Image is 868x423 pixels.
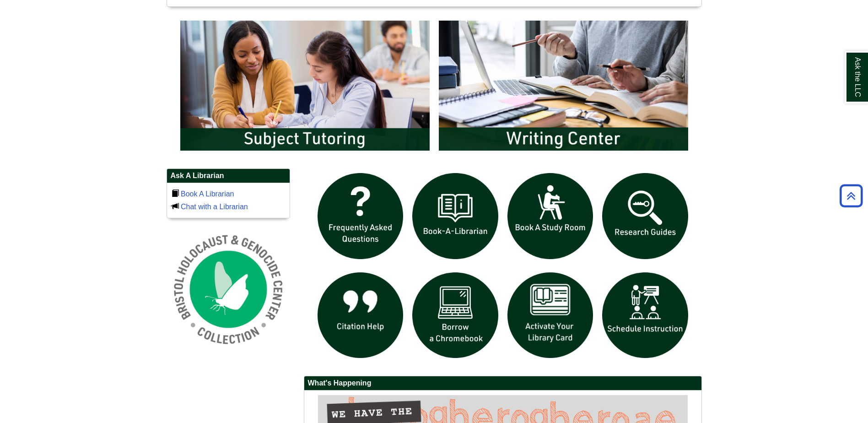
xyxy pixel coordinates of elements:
[313,168,408,264] img: frequently asked questions
[598,168,693,264] img: Research Guides icon links to research guides web page
[313,168,693,367] div: slideshow
[434,16,693,155] img: Writing Center Information
[503,268,598,363] img: activate Library Card icon links to form to activate student ID into library card
[181,203,248,211] a: Chat with a Librarian
[598,268,693,363] img: For faculty. Schedule Library Instruction icon links to form.
[176,16,693,159] div: slideshow
[836,190,866,202] a: Back to Top
[408,168,503,264] img: Book a Librarian icon links to book a librarian web page
[408,268,503,363] img: Borrow a chromebook icon links to the borrow a chromebook web page
[503,168,598,264] img: book a study room icon links to book a study room web page
[313,268,408,363] img: citation help icon links to citation help guide page
[181,190,234,198] a: Book A Librarian
[167,169,290,183] h2: Ask A Librarian
[176,16,434,155] img: Subject Tutoring Information
[304,376,701,390] h2: What's Happening
[167,228,290,351] img: Holocaust and Genocide Collection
